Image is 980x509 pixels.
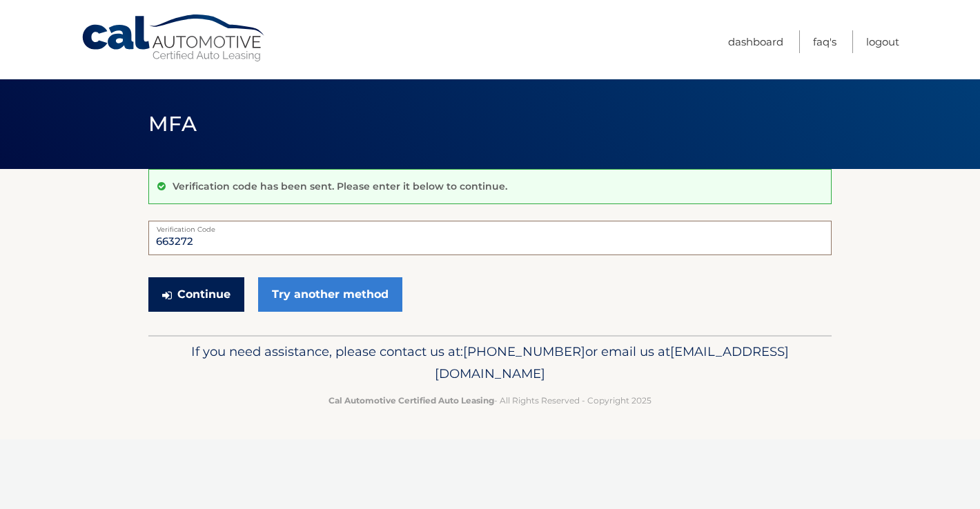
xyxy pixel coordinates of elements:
a: Dashboard [728,30,783,53]
a: Logout [866,30,899,53]
a: FAQ's [813,30,836,53]
span: [EMAIL_ADDRESS][DOMAIN_NAME] [435,343,789,381]
span: [PHONE_NUMBER] [463,343,585,359]
p: Verification code has been sent. Please enter it below to continue. [173,180,507,192]
p: - All Rights Reserved - Copyright 2025 [157,393,823,408]
a: Cal Automotive [81,14,267,63]
label: Verification Code [148,221,832,232]
strong: Cal Automotive Certified Auto Leasing [329,395,494,406]
a: Try another method [258,277,402,312]
p: If you need assistance, please contact us at: or email us at [157,341,823,385]
input: Verification Code [148,221,832,255]
button: Continue [148,277,244,312]
span: MFA [148,111,197,137]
